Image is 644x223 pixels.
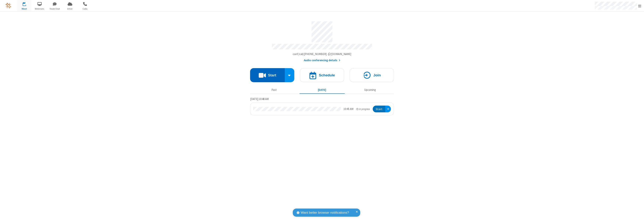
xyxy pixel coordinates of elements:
button: Start [250,68,285,82]
section: Today's Meetings [250,97,394,116]
button: Past [252,86,297,93]
button: Schedule [300,68,344,82]
h4: Start [268,73,276,77]
div: Start conference options [285,68,294,82]
button: [DATE] [300,86,345,93]
div: 1 [25,2,28,5]
span: [DATE] 10:48 AM [250,97,269,101]
span: Copy my meeting room link [293,52,351,56]
button: Start [373,106,385,113]
span: Want better browser notifications? [301,210,349,215]
span: Webinars [33,7,47,10]
button: Join [350,68,394,82]
div: 10:45 AM [344,107,353,111]
section: Account details [250,19,394,63]
iframe: Chat [635,213,641,220]
button: Upcoming [347,86,393,93]
button: Copy my meeting room linkCopy my meeting room link [293,52,351,56]
h4: Schedule [319,73,335,77]
span: Team Chat [48,7,62,10]
img: QA Selenium DO NOT DELETE OR CHANGE [6,3,11,8]
span: Drive [63,7,77,10]
div: Open menu [385,106,391,113]
em: in progress [356,107,370,111]
span: Calls [78,7,92,10]
button: Audio conferencing details [304,58,340,63]
span: Meet [17,7,31,10]
h4: Join [373,73,381,77]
